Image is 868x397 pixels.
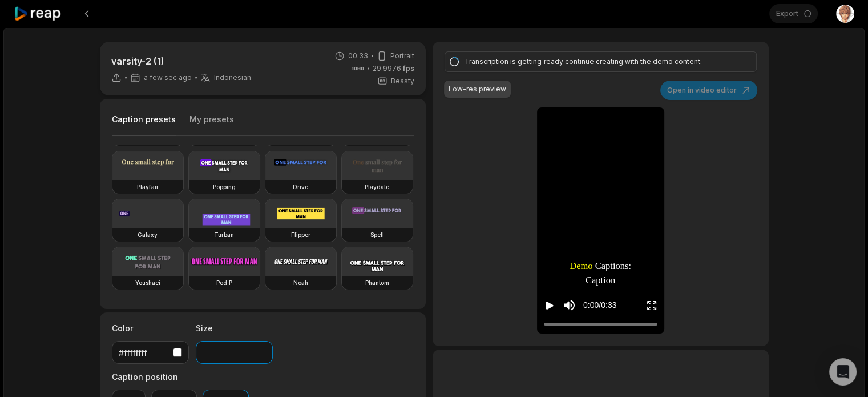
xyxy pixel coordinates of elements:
span: fps [403,64,414,73]
h3: Pod P [216,278,232,287]
label: Size [196,322,273,334]
span: 29.9976 [373,63,414,74]
h3: Playdate [365,182,389,191]
span: Portrait [390,51,414,61]
h3: Playfair [137,182,159,191]
button: Caption presets [112,114,176,136]
h3: Spell [370,230,384,239]
h3: Phantom [365,278,389,287]
div: #ffffffff [119,347,168,359]
h3: Popping [213,182,236,191]
button: My presets [189,114,234,135]
button: Mute sound [562,298,576,312]
label: Color [112,322,189,334]
div: Transcription is getting ready continue creating with the demo content. [465,57,733,67]
div: Open Intercom Messenger [829,358,857,386]
h3: Youshaei [135,278,160,287]
h3: Drive [293,182,308,191]
button: Enter Fullscreen [646,295,657,316]
h3: Galaxy [138,230,158,239]
div: 0:00 / 0:33 [583,299,616,311]
span: 00:33 [348,51,368,61]
span: a few sec ago [144,73,192,82]
div: Low-res preview [449,84,506,94]
p: varsity-2 (1) [111,54,251,68]
span: Demo [570,259,593,273]
h3: Turban [214,230,234,239]
button: #ffffffff [112,341,189,364]
span: Captions: [595,259,631,273]
button: Play video [544,295,555,316]
span: Indonesian [214,73,251,82]
h3: Flipper [291,230,310,239]
h3: Noah [293,278,308,287]
label: Caption position [112,371,249,383]
span: Beasty [391,76,414,86]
